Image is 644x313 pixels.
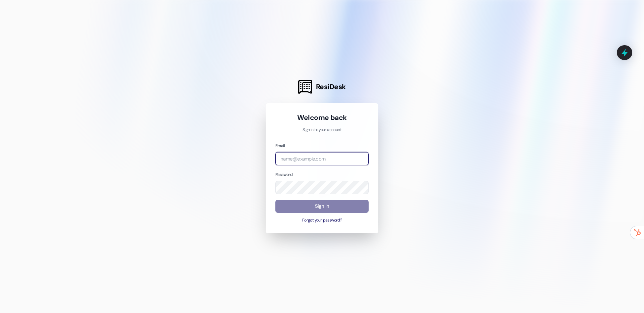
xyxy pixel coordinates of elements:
span: ResiDesk [316,82,346,91]
label: Password [275,172,292,177]
h1: Welcome back [275,113,369,122]
p: Sign in to your account [275,127,369,133]
input: name@example.com [275,152,369,165]
button: Forgot your password? [275,217,369,224]
button: Sign In [275,200,369,213]
label: Email [275,143,285,148]
img: ResiDesk Logo [298,80,312,94]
